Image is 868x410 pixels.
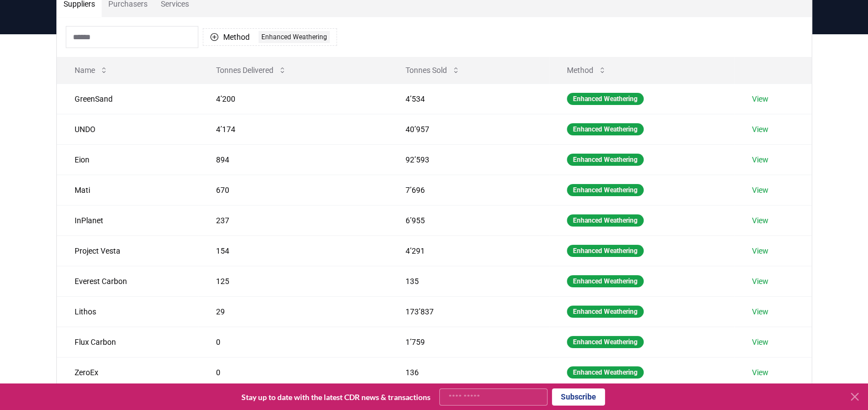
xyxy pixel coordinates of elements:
td: 4’174 [198,114,388,144]
td: InPlanet [57,205,198,235]
td: 173’837 [388,296,549,327]
a: View [752,367,769,378]
button: Name [66,59,117,81]
a: View [752,306,769,317]
td: 92’593 [388,144,549,175]
a: View [752,185,769,196]
td: Everest Carbon [57,266,198,296]
td: 894 [198,144,388,175]
td: 135 [388,266,549,296]
td: Project Vesta [57,235,198,266]
div: Enhanced Weathering [567,336,644,348]
td: Lithos [57,296,198,327]
div: Enhanced Weathering [567,366,644,379]
td: 4’291 [388,235,549,266]
a: View [752,154,769,165]
td: 4’200 [198,83,388,114]
td: 29 [198,296,388,327]
div: Enhanced Weathering [567,306,644,318]
a: View [752,245,769,256]
button: Tonnes Delivered [207,59,296,81]
div: Enhanced Weathering [567,123,644,135]
td: 6’955 [388,205,549,235]
td: 0 [198,357,388,387]
td: GreenSand [57,83,198,114]
button: Method [558,59,616,81]
div: Enhanced Weathering [567,184,644,196]
td: Flux Carbon [57,327,198,357]
a: View [752,124,769,135]
td: 670 [198,175,388,205]
a: View [752,337,769,348]
div: Enhanced Weathering [567,154,644,166]
td: 1’759 [388,327,549,357]
td: ZeroEx [57,357,198,387]
td: UNDO [57,114,198,144]
td: 40’957 [388,114,549,144]
td: 7’696 [388,175,549,205]
td: 0 [198,327,388,357]
td: 154 [198,235,388,266]
div: Enhanced Weathering [567,93,644,105]
td: 4’534 [388,83,549,114]
button: MethodEnhanced Weathering [203,28,337,46]
div: Enhanced Weathering [259,31,330,43]
td: Eion [57,144,198,175]
td: 237 [198,205,388,235]
div: Enhanced Weathering [567,245,644,257]
td: 125 [198,266,388,296]
a: View [752,215,769,226]
a: View [752,93,769,104]
td: Mati [57,175,198,205]
div: Enhanced Weathering [567,275,644,287]
div: Enhanced Weathering [567,214,644,227]
a: View [752,276,769,287]
td: 136 [388,357,549,387]
button: Tonnes Sold [397,59,469,81]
